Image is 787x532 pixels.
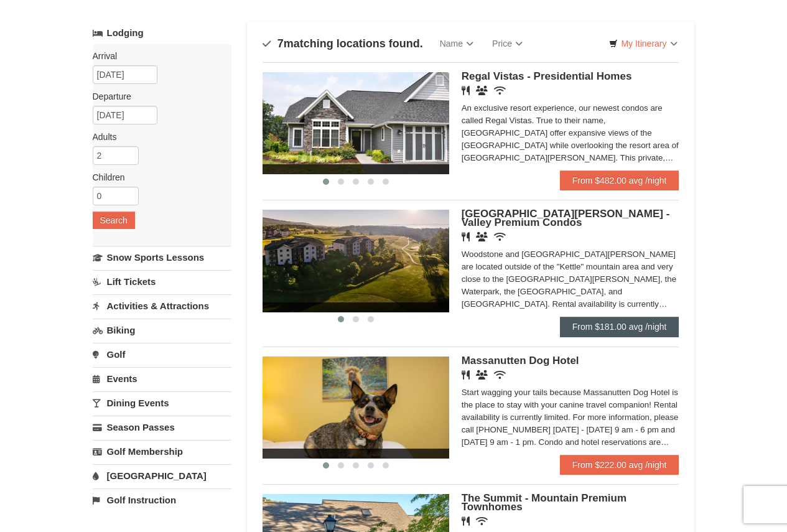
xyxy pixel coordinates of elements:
[93,212,135,229] button: Search
[462,386,679,449] div: Start wagging your tails because Massanutten Dog Hotel is the place to stay with your canine trav...
[93,171,222,184] label: Children
[277,37,284,50] span: 7
[93,131,222,143] label: Adults
[476,86,488,95] i: Banquet Facilities
[93,22,231,44] a: Lodging
[494,86,506,95] i: Wireless Internet (free)
[93,294,231,317] a: Activities & Attractions
[93,90,222,103] label: Departure
[560,170,679,190] a: From $482.00 avg /night
[494,370,506,380] i: Wireless Internet (free)
[93,343,231,366] a: Golf
[476,370,488,380] i: Banquet Facilities
[93,270,231,293] a: Lift Tickets
[462,370,470,380] i: Restaurant
[462,516,470,526] i: Restaurant
[476,516,488,526] i: Wireless Internet (free)
[462,86,470,95] i: Restaurant
[462,208,670,228] span: [GEOGRAPHIC_DATA][PERSON_NAME] - Valley Premium Condos
[93,464,231,487] a: [GEOGRAPHIC_DATA]
[462,492,626,513] span: The Summit - Mountain Premium Townhomes
[93,440,231,463] a: Golf Membership
[462,232,470,241] i: Restaurant
[601,34,685,53] a: My Itinerary
[476,232,488,241] i: Banquet Facilities
[494,232,506,241] i: Wireless Internet (free)
[93,391,231,414] a: Dining Events
[431,31,483,56] a: Name
[560,455,679,475] a: From $222.00 avg /night
[93,488,231,511] a: Golf Instruction
[462,248,679,310] div: Woodstone and [GEOGRAPHIC_DATA][PERSON_NAME] are located outside of the "Kettle" mountain area an...
[560,317,679,337] a: From $181.00 avg /night
[93,246,231,269] a: Snow Sports Lessons
[263,37,423,50] h4: matching locations found.
[462,102,679,164] div: An exclusive resort experience, our newest condos are called Regal Vistas. True to their name, [G...
[93,319,231,342] a: Biking
[483,31,532,56] a: Price
[462,355,579,366] span: Massanutten Dog Hotel
[93,367,231,390] a: Events
[462,70,632,82] span: Regal Vistas - Presidential Homes
[93,416,231,439] a: Season Passes
[93,50,222,62] label: Arrival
